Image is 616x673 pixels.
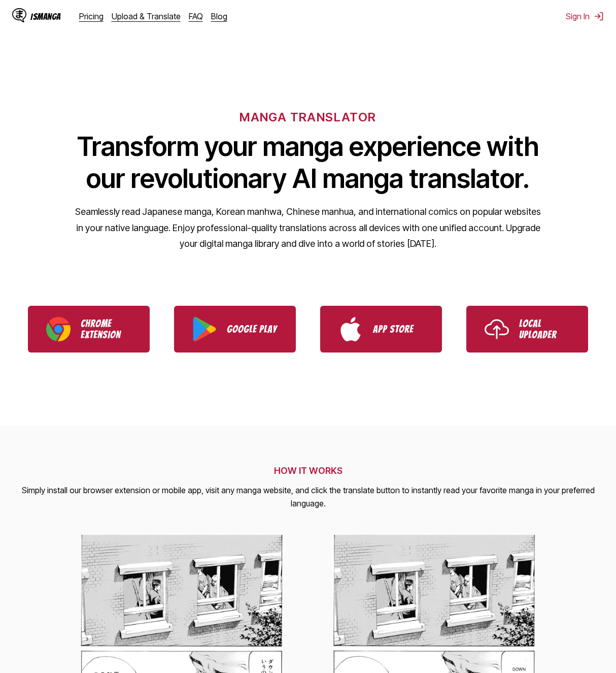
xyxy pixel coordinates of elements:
h2: HOW IT WORKS [12,465,604,476]
a: IsManga LogoIsManga [12,8,79,24]
a: Download IsManga from Google Play [174,306,296,352]
a: Download IsManga from App Store [320,306,442,352]
h6: MANGA TRANSLATOR [239,110,376,124]
img: Google Play logo [192,317,217,341]
a: Pricing [79,11,104,21]
button: Sign In [566,11,604,21]
h1: Transform your manga experience with our revolutionary AI manga translator. [75,131,541,195]
img: IsManga Logo [12,8,26,22]
p: Chrome Extension [81,318,131,340]
a: Use IsManga Local Uploader [466,306,588,352]
img: App Store logo [338,317,363,341]
a: Blog [211,11,227,21]
img: Sign out [594,11,604,21]
a: Download IsManga Chrome Extension [28,306,150,352]
img: Chrome logo [46,317,71,341]
div: IsManga [30,12,61,21]
p: Local Uploader [519,318,570,340]
p: Google Play [227,324,278,335]
p: Simply install our browser extension or mobile app, visit any manga website, and click the transl... [12,484,604,510]
img: Upload icon [485,317,509,341]
p: App Store [373,324,424,335]
p: Seamlessly read Japanese manga, Korean manhwa, Chinese manhua, and international comics on popula... [75,204,541,252]
a: FAQ [189,11,203,21]
a: Upload & Translate [112,11,181,21]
